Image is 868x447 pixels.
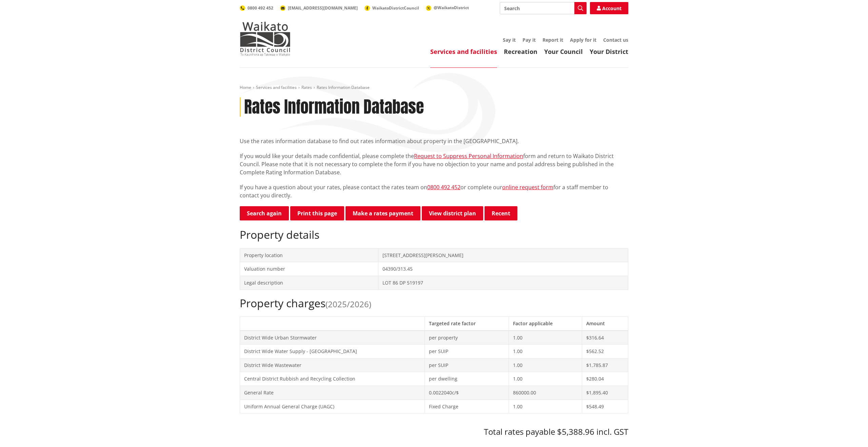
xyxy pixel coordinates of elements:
[301,84,312,90] a: Rates
[542,37,563,43] a: Report it
[248,5,273,11] span: 0800 492 452
[603,37,628,43] a: Contact us
[240,276,378,290] td: Legal description
[582,331,628,345] td: $316.64
[582,358,628,372] td: $1,785.87
[240,372,425,386] td: Central District Rubbish and Recycling Collection
[509,316,582,330] th: Factor applicable
[425,345,509,358] td: per SUIP
[378,248,628,262] td: [STREET_ADDRESS][PERSON_NAME]
[240,262,378,276] td: Valuation number
[240,206,289,220] a: Search again
[256,84,297,90] a: Services and facilities
[422,206,483,220] a: View district plan
[502,183,553,191] a: online request form
[372,5,419,11] span: WaikatoDistrictCouncil
[425,316,509,330] th: Targeted rate factor
[425,386,509,400] td: 0.0022040c/$
[582,345,628,358] td: $562.52
[590,2,628,14] a: Account
[288,5,358,11] span: [EMAIL_ADDRESS][DOMAIN_NAME]
[325,298,371,310] span: (2025/2026)
[244,97,424,117] h1: Rates Information Database
[509,400,582,413] td: 1.00
[240,345,425,358] td: District Wide Water Supply - [GEOGRAPHIC_DATA]
[290,206,344,220] button: Print this page
[509,345,582,358] td: 1.00
[509,372,582,386] td: 1.00
[317,84,370,90] span: Rates Information Database
[364,5,419,11] a: WaikatoDistrictCouncil
[425,372,509,386] td: per dwelling
[522,37,536,43] a: Pay it
[240,297,628,310] h2: Property charges
[500,2,587,14] input: Search input
[582,372,628,386] td: $280.04
[240,22,291,56] img: Waikato District Council - Te Kaunihera aa Takiwaa o Waikato
[240,137,628,145] p: Use the rates information database to find out rates information about property in the [GEOGRAPHI...
[582,400,628,413] td: $548.49
[425,400,509,413] td: Fixed Charge
[485,206,517,220] button: Recent
[240,183,628,199] p: If you have a question about your rates, please contact the rates team on or complete our for a s...
[240,331,425,345] td: District Wide Urban Stormwater
[346,206,420,220] a: Make a rates payment
[509,358,582,372] td: 1.00
[570,37,596,43] a: Apply for it
[240,427,628,437] h3: Total rates payable $5,388.96 incl. GST
[590,47,628,56] a: Your District
[425,331,509,345] td: per property
[240,84,251,90] a: Home
[240,228,628,241] h2: Property details
[378,276,628,290] td: LOT 86 DP 519197
[504,47,537,56] a: Recreation
[240,358,425,372] td: District Wide Wastewater
[509,386,582,400] td: 860000.00
[582,386,628,400] td: $1,895.40
[240,248,378,262] td: Property location
[503,37,516,43] a: Say it
[240,85,628,91] nav: breadcrumb
[509,331,582,345] td: 1.00
[240,386,425,400] td: General Rate
[427,183,460,191] a: 0800 492 452
[378,262,628,276] td: 04390/313.45
[426,5,469,11] a: @WaikatoDistrict
[240,400,425,413] td: Uniform Annual General Charge (UAGC)
[434,5,469,11] span: @WaikatoDistrict
[544,47,583,56] a: Your Council
[240,152,628,176] p: If you would like your details made confidential, please complete the form and return to Waikato ...
[280,5,358,11] a: [EMAIL_ADDRESS][DOMAIN_NAME]
[430,47,497,56] a: Services and facilities
[582,316,628,330] th: Amount
[240,5,273,11] a: 0800 492 452
[425,358,509,372] td: per SUIP
[414,152,523,160] a: Request to Suppress Personal Information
